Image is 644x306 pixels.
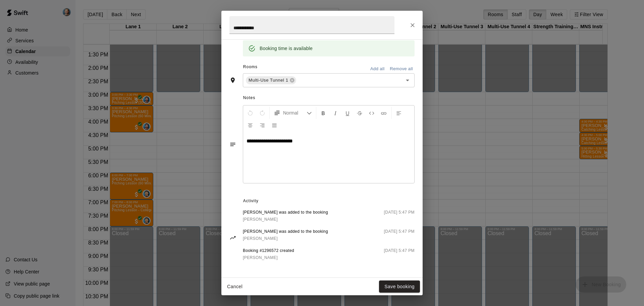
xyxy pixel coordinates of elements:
button: Redo [257,107,268,119]
span: Multi-Use Tunnel 1 [246,77,291,84]
span: [DATE] 5:47 PM [384,228,415,242]
button: Left Align [393,107,405,119]
button: Format Italics [330,107,341,119]
button: Format Underline [342,107,353,119]
button: Open [403,76,412,85]
span: [PERSON_NAME] [243,255,278,260]
button: Add all [367,64,388,74]
a: [PERSON_NAME] [243,216,328,223]
span: Activity [243,196,415,207]
span: [PERSON_NAME] [243,217,278,222]
div: Multi-Use Tunnel 1 [246,76,296,84]
button: Cancel [224,280,246,293]
div: Booking time is available [260,42,313,54]
span: Notes [243,93,415,103]
button: Insert Code [366,107,377,119]
button: Formatting Options [271,107,315,119]
span: [DATE] 5:47 PM [384,248,415,261]
svg: Activity [229,234,236,241]
button: Justify Align [269,119,280,131]
span: Booking #1296572 created [243,248,294,254]
span: Normal [283,110,307,116]
button: Insert Link [378,107,389,119]
button: Undo [245,107,256,119]
button: Center Align [245,119,256,131]
svg: Notes [229,141,236,148]
button: Right Align [257,119,268,131]
button: Format Bold [318,107,329,119]
span: [PERSON_NAME] was added to the booking [243,209,328,216]
a: [PERSON_NAME] [243,235,328,242]
button: Save booking [379,280,420,293]
svg: Rooms [229,77,236,84]
button: Close [407,19,419,31]
span: [PERSON_NAME] was added to the booking [243,228,328,235]
span: Rooms [243,64,258,69]
button: Format Strikethrough [354,107,365,119]
span: [DATE] 5:47 PM [384,209,415,223]
a: [PERSON_NAME] [243,254,294,261]
span: [PERSON_NAME] [243,236,278,241]
button: Remove all [388,64,415,74]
